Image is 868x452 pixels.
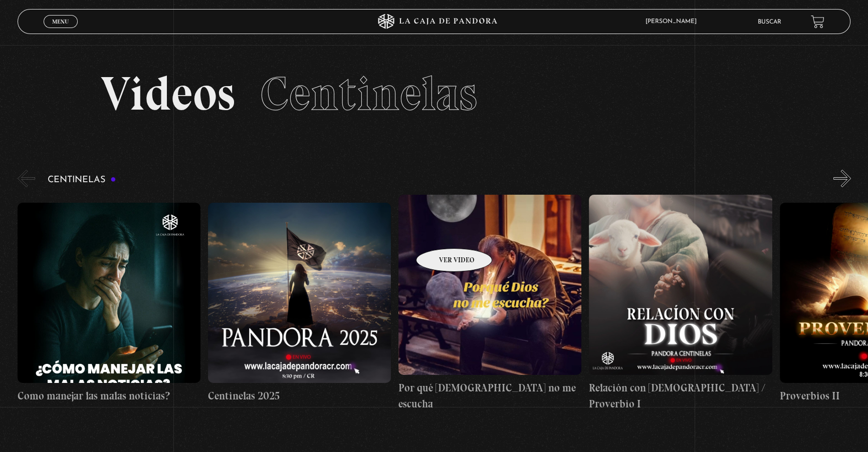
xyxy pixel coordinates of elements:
[208,195,391,411] a: Centinelas 2025
[398,195,581,411] a: Por qué [DEMOGRAPHIC_DATA] no me escucha
[208,388,391,404] h4: Centinelas 2025
[52,19,69,25] span: Menu
[833,170,851,187] button: Next
[18,388,200,404] h4: Como manejar las malas noticias?
[811,15,824,29] a: View your shopping cart
[589,380,772,411] h4: Relación con [DEMOGRAPHIC_DATA] / Proverbio I
[18,195,200,411] a: Como manejar las malas noticias?
[757,19,781,25] a: Buscar
[48,175,116,185] h3: Centinelas
[49,27,72,34] span: Cerrar
[640,19,707,25] span: [PERSON_NAME]
[398,380,581,411] h4: Por qué [DEMOGRAPHIC_DATA] no me escucha
[101,70,767,118] h2: Videos
[589,195,772,411] a: Relación con [DEMOGRAPHIC_DATA] / Proverbio I
[260,65,477,122] span: Centinelas
[18,170,35,187] button: Previous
